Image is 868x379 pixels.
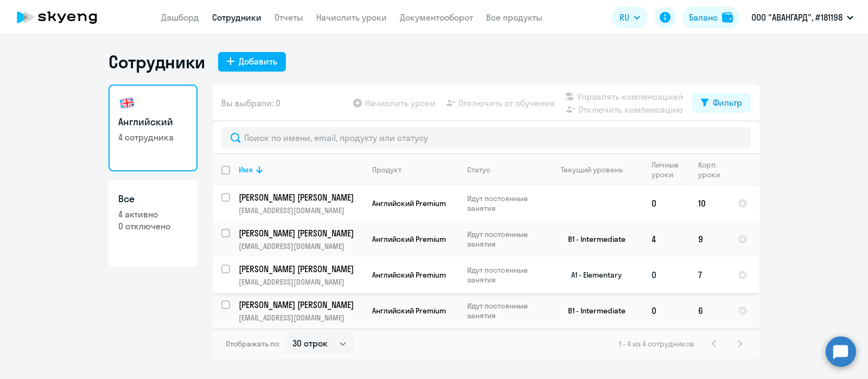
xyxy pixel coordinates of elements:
[400,12,473,23] a: Документооборот
[118,220,188,232] p: 0 отключено
[689,11,718,24] div: Баланс
[486,12,542,23] a: Все продукты
[108,180,197,267] a: Все4 активно0 отключено
[372,198,446,208] span: Английский Premium
[239,165,363,175] div: Имя
[218,52,286,72] button: Добавить
[108,51,205,73] h1: Сотрудники
[275,12,303,23] a: Отчеты
[698,160,729,179] div: Корп. уроки
[698,160,722,179] div: Корп. уроки
[620,11,629,24] span: RU
[690,293,729,329] td: 6
[316,12,387,23] a: Начислить уроки
[690,221,729,257] td: 9
[652,160,682,179] div: Личные уроки
[612,7,648,28] button: RU
[542,293,643,329] td: B1 - Intermediate
[467,165,490,175] div: Статус
[690,257,729,293] td: 7
[239,55,277,68] div: Добавить
[619,339,694,349] span: 1 - 4 из 4 сотрудников
[118,115,188,129] h3: Английский
[118,94,136,112] img: english
[692,93,751,113] button: Фильтр
[561,165,623,175] div: Текущий уровень
[239,191,363,203] a: [PERSON_NAME] [PERSON_NAME]
[467,301,541,320] p: Идут постоянные занятия
[221,97,280,110] span: Вы выбрали: 0
[372,234,446,244] span: Английский Premium
[467,229,541,249] p: Идут постоянные занятия
[239,227,363,239] a: [PERSON_NAME] [PERSON_NAME]
[652,160,689,179] div: Личные уроки
[722,12,733,23] img: balance
[542,221,643,257] td: B1 - Intermediate
[239,205,363,215] p: [EMAIL_ADDRESS][DOMAIN_NAME]
[372,165,401,175] div: Продукт
[643,257,690,293] td: 0
[221,127,751,149] input: Поиск по имени, email, продукту или статусу
[239,313,363,323] p: [EMAIL_ADDRESS][DOMAIN_NAME]
[226,339,280,349] span: Отображать по:
[239,299,361,311] p: [PERSON_NAME] [PERSON_NAME]
[239,165,253,175] div: Имя
[239,191,361,203] p: [PERSON_NAME] [PERSON_NAME]
[118,131,188,143] p: 4 сотрудника
[161,12,199,23] a: Дашборд
[239,277,363,287] p: [EMAIL_ADDRESS][DOMAIN_NAME]
[239,227,361,239] p: [PERSON_NAME] [PERSON_NAME]
[746,4,859,30] button: ООО "АВАНГАРД", #181198
[690,185,729,221] td: 10
[239,241,363,251] p: [EMAIL_ADDRESS][DOMAIN_NAME]
[551,165,642,175] div: Текущий уровень
[467,165,541,175] div: Статус
[643,293,690,329] td: 0
[239,263,363,275] a: [PERSON_NAME] [PERSON_NAME]
[467,265,541,285] p: Идут постоянные занятия
[542,257,643,293] td: A1 - Elementary
[118,192,188,206] h3: Все
[751,11,843,24] p: ООО "АВАНГАРД", #181198
[372,270,446,280] span: Английский Premium
[118,208,188,220] p: 4 активно
[212,12,261,23] a: Сотрудники
[643,185,690,221] td: 0
[239,263,361,275] p: [PERSON_NAME] [PERSON_NAME]
[467,194,541,213] p: Идут постоянные занятия
[643,221,690,257] td: 4
[372,306,446,316] span: Английский Premium
[372,165,458,175] div: Продукт
[108,85,197,171] a: Английский4 сотрудника
[239,299,363,311] a: [PERSON_NAME] [PERSON_NAME]
[682,7,739,28] button: Балансbalance
[713,96,742,109] div: Фильтр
